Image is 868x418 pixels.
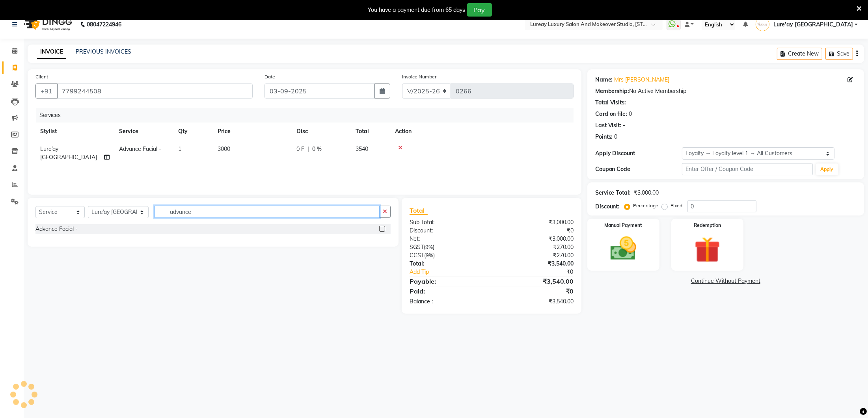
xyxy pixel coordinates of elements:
[777,48,822,60] button: Create New
[595,165,682,173] div: Coupon Code
[404,286,492,296] div: Paid:
[425,244,433,250] span: 9%
[686,234,728,266] img: _gift.svg
[37,45,66,59] a: INVOICE
[634,189,659,197] div: ₹3,000.00
[264,73,275,80] label: Date
[615,133,618,141] div: 0
[623,121,626,130] div: -
[595,189,631,197] div: Service Total:
[492,243,579,251] div: ₹270.00
[595,76,613,84] div: Name:
[35,123,114,140] th: Stylist
[633,202,659,209] label: Percentage
[694,222,721,229] label: Redemption
[57,84,253,98] input: Search by Name/Mobile/Email/Code
[87,13,121,35] b: 08047224946
[35,84,58,98] button: +91
[595,87,630,95] div: Membership:
[595,149,682,158] div: Apply Discount
[173,123,213,140] th: Qty
[604,222,642,229] label: Manual Payment
[595,121,622,130] div: Last Visit:
[307,145,309,153] span: |
[178,145,181,152] span: 1
[595,98,626,107] div: Total Visits:
[492,297,579,306] div: ₹3,540.00
[119,145,161,152] span: Advance Facial -
[218,145,230,152] span: 3000
[351,123,390,140] th: Total
[825,48,853,60] button: Save
[155,206,380,218] input: Search or Scan
[20,13,74,35] img: logo
[404,268,506,276] a: Add Tip
[595,87,856,95] div: No Active Membership
[492,235,579,243] div: ₹3,000.00
[595,202,620,211] div: Discount:
[671,202,683,209] label: Fixed
[356,145,368,152] span: 3540
[404,251,492,260] div: ( )
[410,252,424,259] span: CGST
[40,145,97,161] span: Lure’ay [GEOGRAPHIC_DATA]
[114,123,173,140] th: Service
[773,20,853,29] span: Lure’ay [GEOGRAPHIC_DATA]
[602,234,644,264] img: _cash.svg
[426,252,433,258] span: 9%
[404,235,492,243] div: Net:
[36,108,579,123] div: Services
[492,218,579,227] div: ₹3,000.00
[492,260,579,268] div: ₹3,540.00
[404,243,492,251] div: ( )
[404,297,492,306] div: Balance :
[410,206,428,215] span: Total
[292,123,351,140] th: Disc
[404,277,492,286] div: Payable:
[595,110,628,118] div: Card on file:
[492,227,579,235] div: ₹0
[589,277,862,285] a: Continue Without Payment
[404,227,492,235] div: Discount:
[682,163,812,175] input: Enter Offer / Coupon Code
[492,286,579,296] div: ₹0
[76,48,131,55] a: PREVIOUS INVOICES
[390,123,574,140] th: Action
[816,163,838,175] button: Apply
[595,133,613,141] div: Points:
[492,277,579,286] div: ₹3,540.00
[368,6,466,14] div: You have a payment due from 65 days
[615,76,670,84] a: Mrs [PERSON_NAME]
[410,243,424,251] span: SGST
[629,110,632,118] div: 0
[506,268,579,276] div: ₹0
[404,260,492,268] div: Total:
[296,145,304,153] span: 0 F
[35,225,78,233] div: Advance Facial -
[467,3,492,17] button: Pay
[35,73,48,80] label: Client
[404,218,492,227] div: Sub Total:
[756,17,769,31] img: Lure’ay India
[402,73,436,80] label: Invoice Number
[213,123,292,140] th: Price
[312,145,322,153] span: 0 %
[492,251,579,260] div: ₹270.00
